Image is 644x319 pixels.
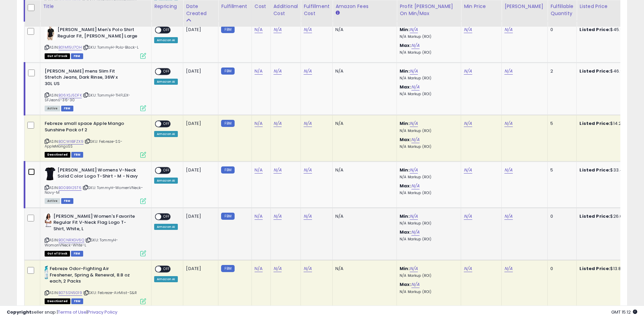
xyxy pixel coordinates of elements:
div: ASIN: [45,68,146,111]
b: Listed Price: [579,120,610,127]
a: N/A [273,265,282,272]
p: N/A Markup (ROI) [400,92,456,97]
div: [DATE] [186,266,213,272]
small: Amazon Fees. [335,10,339,16]
b: Min: [400,120,410,127]
span: OFF [161,121,172,127]
div: Min Price [464,3,499,10]
a: N/A [410,213,418,220]
div: Amazon AI [154,79,178,85]
span: All listings currently available for purchase on Amazon [45,106,60,111]
a: N/A [273,167,282,174]
div: [DATE] [186,27,213,33]
a: N/A [255,120,263,127]
b: Febreze Odor-Fighting Air Freshener, Spring & Renewal, 8.8 oz each, 2 Packs [50,266,132,286]
a: N/A [504,120,512,127]
a: N/A [410,26,418,33]
b: Max: [400,281,411,288]
a: N/A [255,265,263,272]
a: N/A [504,68,512,75]
span: All listings that are unavailable for purchase on Amazon for any reason other than out-of-stock [45,298,70,304]
div: $33.45 [579,167,636,173]
span: OFF [161,214,172,219]
div: Profit [PERSON_NAME] on Min/Max [400,3,458,17]
a: N/A [411,229,420,236]
a: N/A [255,68,263,75]
div: [DATE] [186,68,213,74]
div: ASIN: [45,167,146,203]
span: | SKU: Febreze-SS-AppleMangoSS [45,139,122,149]
div: Amazon AI [154,37,178,43]
a: N/A [411,136,420,143]
b: Listed Price: [579,213,610,219]
a: N/A [504,265,512,272]
a: N/A [304,265,312,272]
b: Listed Price: [579,26,610,33]
span: FBM [71,298,84,304]
a: N/A [410,120,418,127]
div: Amazon AI [154,276,178,282]
small: FBM [221,26,234,33]
span: OFF [161,27,172,33]
div: Fulfillable Quantity [550,3,574,17]
b: Max: [400,136,411,143]
div: Cost [255,3,268,10]
div: $45.99 [579,27,636,33]
a: B0CNRXGV6Q [58,237,84,243]
a: B075SN5G19 [58,290,82,296]
p: N/A Markup (ROI) [400,191,456,195]
span: | SKU: TommyH-THFLEX-SFJeans-36-30 [45,92,130,103]
span: All listings currently available for purchase on Amazon [45,198,60,204]
div: Amazon AI [154,178,178,184]
p: N/A Markup (ROI) [400,290,456,294]
img: 31CTVVv9pML._SL40_.jpg [45,213,52,227]
div: N/A [335,27,391,33]
div: N/A [335,68,391,74]
p: N/A Markup (ROI) [400,129,456,133]
div: 2 [550,68,571,74]
span: FBM [61,106,73,111]
a: N/A [464,120,472,127]
a: N/A [411,281,420,288]
span: OFF [161,266,172,272]
a: N/A [410,265,418,272]
div: 5 [550,167,571,173]
a: N/A [273,120,282,127]
div: $46.99 [579,68,636,74]
div: ASIN: [45,213,146,256]
p: N/A Markup (ROI) [400,237,456,242]
div: N/A [335,167,391,173]
small: FBM [221,68,234,75]
div: Amazon AI [154,224,178,230]
div: $26.68 [579,213,636,219]
a: B00B9I25T6 [58,185,81,191]
b: Listed Price: [579,265,610,272]
p: N/A Markup (ROI) [400,221,456,226]
span: FBM [71,251,83,257]
div: [DATE] [186,213,213,219]
div: Amazon Fees [335,3,394,10]
div: N/A [335,266,391,272]
div: Date Created [186,3,215,17]
a: N/A [273,26,282,33]
div: 0 [550,27,571,33]
p: N/A Markup (ROI) [400,273,456,278]
a: B06XSJ5DFK [58,92,82,98]
span: | SKU: TommyH-WomanVNeck-Whte-L [45,237,118,247]
a: B0CWXBFZX9 [58,139,84,144]
div: Title [43,3,148,10]
a: N/A [504,26,512,33]
a: N/A [255,167,263,174]
a: N/A [410,68,418,75]
span: 2025-08-10 15:12 GMT [611,309,637,315]
p: N/A Markup (ROI) [400,76,456,81]
div: $13.86 [579,266,636,272]
a: N/A [255,26,263,33]
p: N/A Markup (ROI) [400,144,456,149]
b: Min: [400,167,410,173]
div: Listed Price [579,3,638,10]
small: FBM [221,213,234,220]
b: Febreze small space Apple Mango Sunshine Pack of 2 [45,121,127,135]
span: | SKU: TommyH-WomenVNeck-Navy-M [45,185,143,195]
div: [DATE] [186,167,213,173]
